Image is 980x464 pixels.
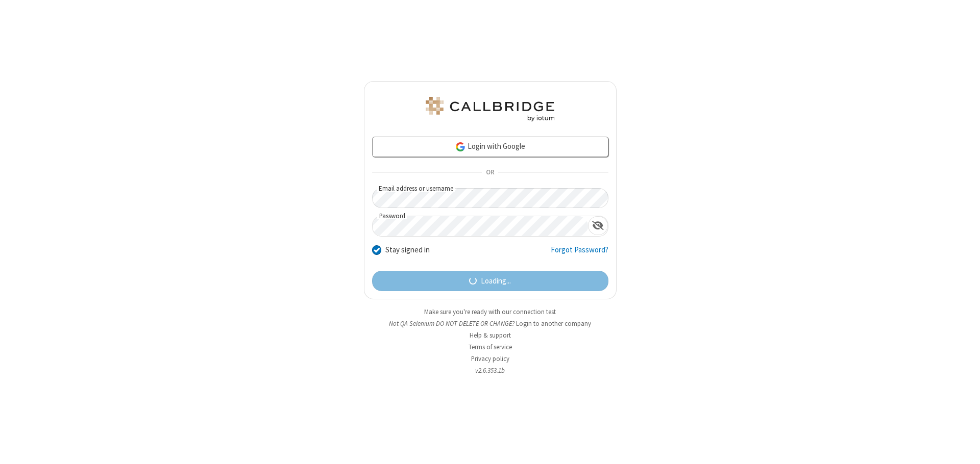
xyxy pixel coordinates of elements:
img: QA Selenium DO NOT DELETE OR CHANGE [424,97,556,121]
a: Login with Google [372,137,608,157]
label: Stay signed in [385,244,430,256]
img: google-icon.png [455,141,466,152]
a: Make sure you're ready with our connection test [424,307,556,316]
input: Email address or username [372,188,608,208]
span: Loading... [481,275,511,287]
a: Forgot Password? [551,244,608,264]
a: Help & support [470,331,511,340]
li: v2.6.353.1b [364,366,617,375]
input: Password [373,216,588,236]
a: Terms of service [469,343,512,351]
button: Login to another company [516,319,591,328]
li: Not QA Selenium DO NOT DELETE OR CHANGE? [364,319,617,328]
div: Show password [588,216,608,235]
span: OR [482,166,498,180]
button: Loading... [372,271,608,291]
a: Privacy policy [471,354,509,363]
